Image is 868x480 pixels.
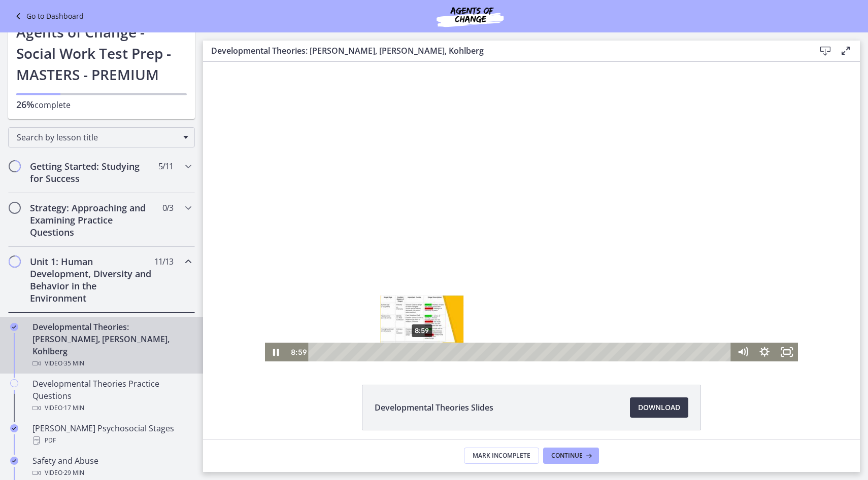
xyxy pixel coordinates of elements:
[10,323,18,331] i: Completed
[573,281,595,300] button: Fullscreen
[17,132,178,143] span: Search by lesson title
[16,98,187,111] p: complete
[154,255,173,268] span: 11 / 13
[551,452,583,460] span: Continue
[62,357,84,370] span: · 35 min
[32,434,191,447] div: PDF
[162,202,173,214] span: 0 / 3
[62,467,84,479] span: · 29 min
[32,357,191,370] div: Video
[30,255,154,304] h2: Unit 1: Human Development, Diversity and Behavior in the Environment
[203,62,860,361] iframe: Video Lesson
[158,160,173,172] span: 5 / 11
[630,397,688,418] a: Download
[211,45,799,57] h3: Developmental Theories: [PERSON_NAME], [PERSON_NAME], Kohlberg
[30,202,154,238] h2: Strategy: Approaching and Examining Practice Questions
[16,21,187,85] h1: Agents of Change - Social Work Test Prep - MASTERS - PREMIUM
[32,378,191,414] div: Developmental Theories Practice Questions
[32,455,191,479] div: Safety and Abuse
[32,321,191,370] div: Developmental Theories: [PERSON_NAME], [PERSON_NAME], Kohlberg
[473,452,530,460] span: Mark Incomplete
[30,160,154,184] h2: Getting Started: Studying for Success
[638,401,680,414] span: Download
[551,281,573,300] button: Show settings menu
[32,402,191,414] div: Video
[10,457,18,465] i: Completed
[464,448,539,464] button: Mark Incomplete
[409,4,531,28] img: Agents of Change Social Work Test Prep
[32,422,191,447] div: [PERSON_NAME] Psychosocial Stages
[62,402,84,414] span: · 17 min
[8,127,195,147] div: Search by lesson title
[12,10,84,22] a: Go to Dashboard
[10,424,18,432] i: Completed
[528,281,551,300] button: Mute
[375,401,493,414] span: Developmental Theories Slides
[32,467,191,479] div: Video
[543,448,599,464] button: Continue
[16,98,35,110] span: 26%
